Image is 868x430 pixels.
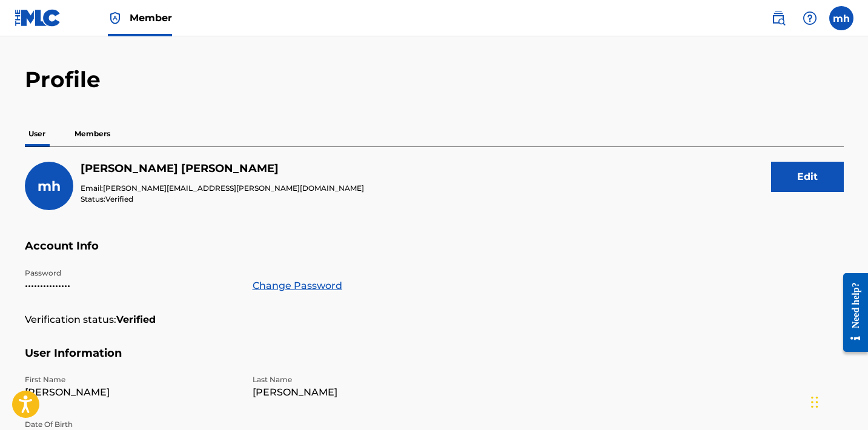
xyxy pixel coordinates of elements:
strong: Verified [116,313,156,327]
iframe: Resource Center [834,261,868,365]
div: User Menu [829,6,853,30]
img: MLC Logo [15,9,61,27]
p: ••••••••••••••• [25,279,238,293]
p: First Name [25,374,238,385]
p: User [25,121,49,147]
iframe: Chat Widget [807,372,868,430]
span: [PERSON_NAME][EMAIL_ADDRESS][PERSON_NAME][DOMAIN_NAME] [103,184,364,193]
a: Public Search [766,6,790,30]
p: Email: [81,183,364,194]
h2: Profile [25,66,844,93]
p: [PERSON_NAME] [253,385,466,400]
div: Help [798,6,822,30]
p: Password [25,268,238,279]
p: Last Name [253,374,466,385]
a: Change Password [253,279,342,293]
img: Top Rightsholder [108,11,122,25]
h5: User Information [25,346,844,375]
h5: mikhail hinds [81,162,364,176]
span: Verified [105,194,133,203]
img: help [803,11,817,25]
span: Member [130,11,172,25]
h5: Account Info [25,239,844,268]
p: Verification status: [25,313,116,327]
p: Status: [81,194,364,205]
p: [PERSON_NAME] [25,385,238,400]
p: Members [71,121,114,147]
button: Edit [771,162,844,192]
div: Drag [811,384,818,420]
span: mh [38,178,61,194]
img: search [771,11,786,25]
p: Date Of Birth [25,419,238,430]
